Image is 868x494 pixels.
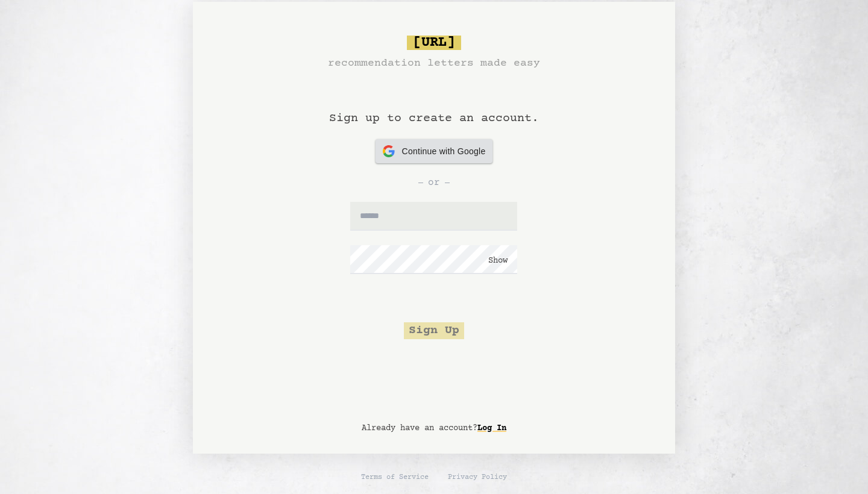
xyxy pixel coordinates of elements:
[329,72,539,139] h1: Sign up to create an account.
[448,473,507,483] a: Privacy Policy
[376,139,493,163] button: Continue with Google
[428,175,440,190] span: or
[361,473,429,483] a: Terms of Service
[477,419,506,438] a: Log In
[488,255,508,267] button: Show
[407,36,461,50] span: [URL]
[402,145,486,158] span: Continue with Google
[362,422,506,434] p: Already have an account?
[404,322,464,339] button: Sign Up
[328,55,540,72] h3: recommendation letters made easy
